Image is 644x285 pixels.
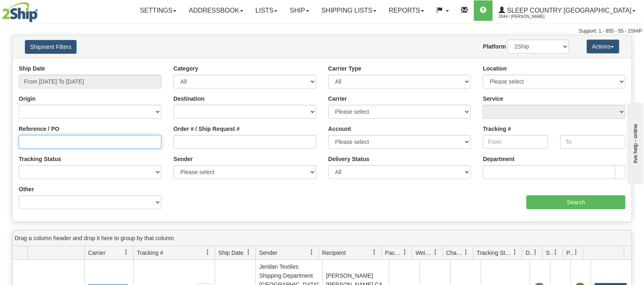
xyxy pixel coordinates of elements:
[6,7,75,13] div: live help - online
[367,245,381,259] a: Recipient filter column settings
[415,249,433,257] span: Weight
[587,40,619,53] button: Actions
[201,245,215,259] a: Tracking # filter column settings
[328,64,361,73] label: Carrier Type
[546,249,553,257] span: Shipment Issues
[483,125,511,133] label: Tracking #
[446,249,463,257] span: Charge
[429,245,442,259] a: Weight filter column settings
[19,95,35,103] label: Origin
[508,245,522,259] a: Tracking Status filter column settings
[322,249,346,257] span: Recipient
[625,101,643,184] iframe: chat widget
[499,13,560,21] span: 2044 / [PERSON_NAME]
[134,0,182,21] a: Settings
[382,0,430,21] a: Reports
[218,249,243,257] span: Ship Date
[2,2,38,22] img: logo2044.jpg
[560,135,625,149] input: To
[284,0,315,21] a: Ship
[483,95,503,103] label: Service
[2,28,642,35] div: Support: 1 - 855 - 55 - 2SHIP
[328,95,347,103] label: Carrier
[174,64,198,73] label: Category
[492,0,642,21] a: Sleep Country [GEOGRAPHIC_DATA] 2044 / [PERSON_NAME]
[88,249,106,257] span: Carrier
[19,125,59,133] label: Reference / PO
[19,155,61,163] label: Tracking Status
[315,0,382,21] a: Shipping lists
[483,155,514,163] label: Department
[19,64,45,73] label: Ship Date
[13,230,631,246] div: grid grouping header
[398,245,412,259] a: Packages filter column settings
[174,125,240,133] label: Order # / Ship Request #
[477,249,512,257] span: Tracking Status
[549,245,563,259] a: Shipment Issues filter column settings
[174,95,204,103] label: Destination
[174,155,193,163] label: Sender
[119,245,133,259] a: Carrier filter column settings
[459,245,473,259] a: Charge filter column settings
[569,245,583,259] a: Pickup Status filter column settings
[242,245,255,259] a: Ship Date filter column settings
[19,185,34,193] label: Other
[528,245,542,259] a: Delivery Status filter column settings
[328,155,369,163] label: Delivery Status
[25,40,77,54] button: Shipment Filters
[137,249,163,257] span: Tracking #
[305,245,319,259] a: Sender filter column settings
[483,42,506,51] label: Platform
[526,195,625,209] input: Search
[483,64,506,73] label: Location
[505,7,631,14] span: Sleep Country [GEOGRAPHIC_DATA]
[566,249,573,257] span: Pickup Status
[249,0,284,21] a: Lists
[328,125,351,133] label: Account
[259,249,277,257] span: Sender
[385,249,402,257] span: Packages
[182,0,249,21] a: Addressbook
[525,249,532,257] span: Delivery Status
[483,135,548,149] input: From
